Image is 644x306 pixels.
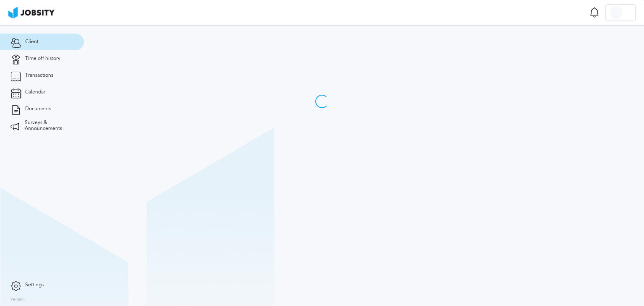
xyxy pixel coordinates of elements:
[25,282,44,288] span: Settings
[25,89,45,95] span: Calendar
[8,7,55,18] img: ab4bad089aa723f57921c736e9817d99.png
[25,120,73,132] span: Surveys & Announcements
[25,106,51,112] span: Documents
[10,297,26,302] label: Version:
[25,56,60,62] span: Time off history
[25,39,39,45] span: Client
[25,73,53,78] span: Transactions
